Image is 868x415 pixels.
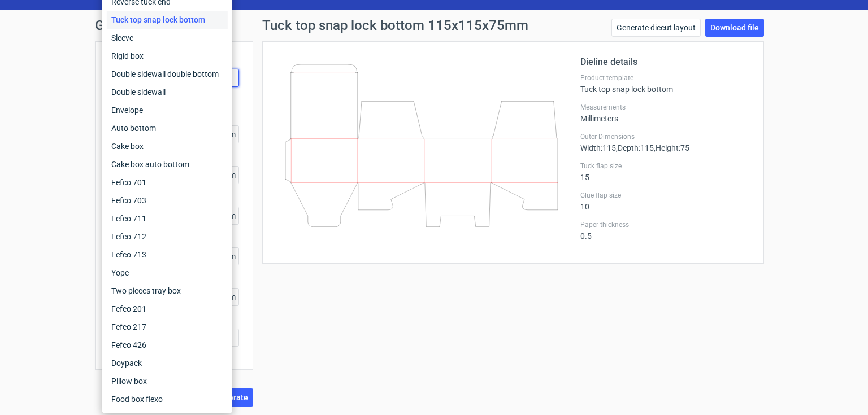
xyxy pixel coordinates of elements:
div: Millimeters [580,103,750,123]
a: Generate diecut layout [611,19,701,37]
div: Rigid box [107,47,228,65]
div: Tuck top snap lock bottom [107,11,228,29]
div: Fefco 713 [107,246,228,264]
a: Download file [705,19,764,37]
div: Two pieces tray box [107,282,228,300]
div: Auto bottom [107,119,228,137]
div: Double sidewall [107,83,228,101]
div: Food box flexo [107,390,228,408]
h2: Dieline details [580,55,750,69]
label: Tuck flap size [580,161,750,171]
div: Fefco 712 [107,228,228,246]
div: Cake box [107,137,228,155]
div: Fefco 201 [107,300,228,318]
div: Cake box auto bottom [107,155,228,173]
span: , Depth : 115 [616,143,654,152]
div: Double sidewall double bottom [107,65,228,83]
div: Fefco 426 [107,336,228,354]
span: , Height : 75 [654,143,689,152]
label: Product template [580,73,750,82]
div: Fefco 711 [107,209,228,228]
div: Doypack [107,354,228,372]
div: Sleeve [107,29,228,47]
div: Pillow box [107,372,228,390]
div: Fefco 703 [107,191,228,209]
span: Width : 115 [580,143,616,152]
div: Envelope [107,101,228,119]
div: 0.5 [580,220,750,241]
div: Fefco 217 [107,318,228,336]
div: 15 [580,161,750,182]
label: Paper thickness [580,220,750,229]
label: Outer Dimensions [580,132,750,141]
div: 10 [580,191,750,211]
h1: Tuck top snap lock bottom 115x115x75mm [262,19,528,32]
div: Yope [107,264,228,282]
div: Tuck top snap lock bottom [580,73,750,94]
div: Fefco 701 [107,173,228,191]
h1: Generate new dieline [95,19,773,32]
label: Glue flap size [580,191,750,200]
label: Measurements [580,103,750,112]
